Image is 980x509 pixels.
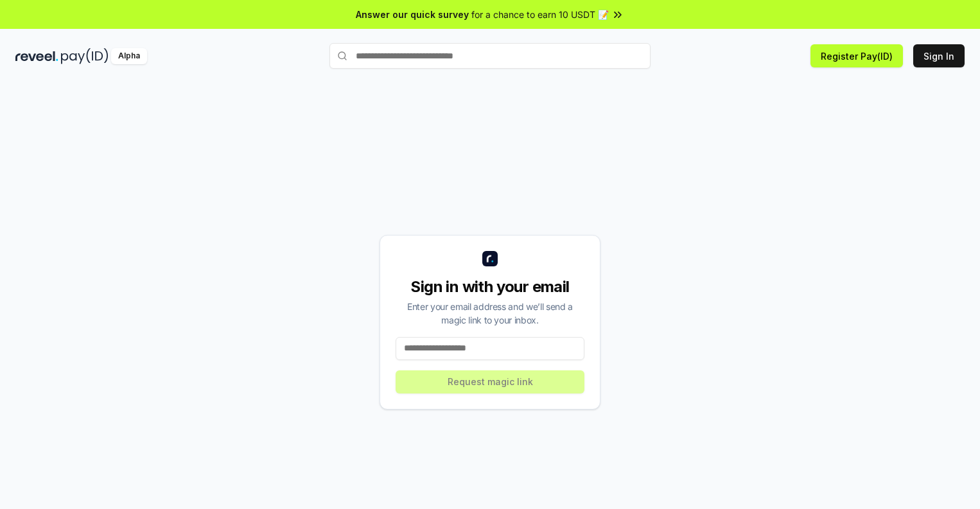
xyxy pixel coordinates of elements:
span: Answer our quick survey [356,8,469,21]
button: Register Pay(ID) [810,44,903,67]
div: Sign in with your email [396,277,584,297]
img: logo_small [482,251,498,266]
span: for a chance to earn 10 USDT 📝 [471,8,609,21]
div: Alpha [111,48,147,64]
div: Enter your email address and we’ll send a magic link to your inbox. [396,300,584,327]
img: pay_id [61,48,109,64]
button: Sign In [913,44,965,67]
img: reveel_dark [15,48,58,64]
